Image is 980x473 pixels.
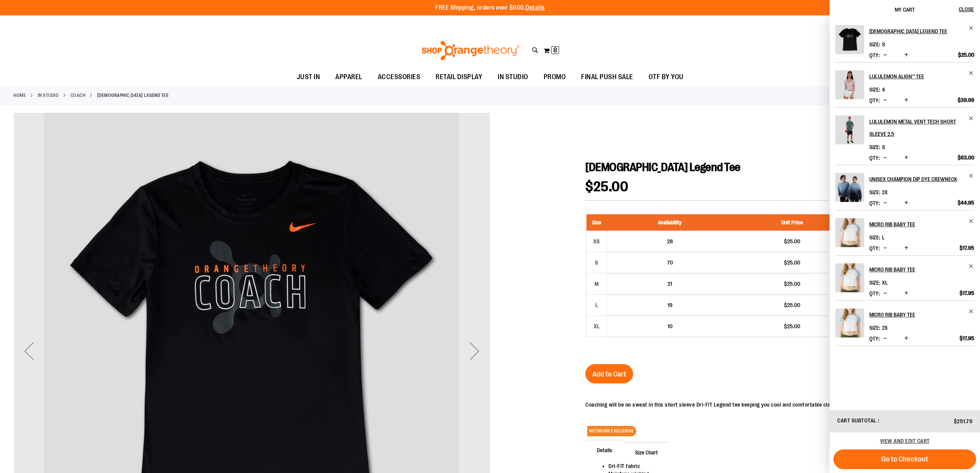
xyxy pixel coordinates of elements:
[623,442,669,462] span: Size Chart
[869,290,880,297] label: Qty
[667,259,673,266] span: 70
[869,144,880,150] dt: Size
[869,115,964,140] h2: lululemon Metal Vent Tech Short Sleeve 2.5
[835,173,864,202] img: Unisex Champion Dip Dye Crewneck
[835,25,864,54] img: Ladies Legend Tee
[649,68,684,86] span: OTF BY YOU
[14,92,26,99] a: Home
[869,218,974,231] a: Micro Rib Baby Tee
[328,68,370,86] a: APPAREL
[607,214,733,231] th: Availability
[869,325,880,331] dt: Size
[737,322,847,330] div: $25.00
[737,259,847,266] div: $25.00
[553,46,557,54] span: 8
[835,309,864,337] img: Micro Rib Baby Tee
[421,41,520,60] img: Shop Orangetheory
[882,325,888,331] span: 2X
[370,68,428,86] a: ACCESSORIES
[835,255,974,300] li: Product
[968,70,974,76] a: Remove item
[835,165,974,210] li: Product
[882,244,889,252] button: Decrease product quantity
[667,238,673,244] span: 28
[835,25,864,59] a: Ladies Legend Tee
[335,68,362,86] span: APPAREL
[869,309,974,321] a: Micro Rib Baby Tee
[436,68,482,86] span: RETAIL DISPLAY
[882,335,889,342] button: Decrease product quantity
[882,51,889,59] button: Decrease product quantity
[954,418,973,424] span: $251.79
[958,154,974,161] span: $63.00
[835,70,864,99] img: lululemon Align™ Tee
[38,92,59,99] a: IN STUDIO
[869,86,880,93] dt: Size
[882,97,889,104] button: Decrease product quantity
[869,173,974,185] a: Unisex Champion Dip Dye Crewneck
[869,200,880,206] label: Qty
[882,41,885,47] span: S
[869,173,964,185] h2: Unisex Champion Dip Dye Crewneck
[958,97,974,103] span: $39.99
[869,115,974,140] a: lululemon Metal Vent Tech Short Sleeve 2.5
[835,70,864,104] a: lululemon Align™ Tee
[490,68,536,86] a: IN STUDIO
[585,440,624,460] span: Details
[544,68,566,86] span: PROMO
[737,280,847,288] div: $25.00
[525,4,545,11] a: Details
[869,25,974,37] a: [DEMOGRAPHIC_DATA] Legend Tee
[869,155,880,161] label: Qty
[591,299,602,311] div: L
[737,301,847,309] div: $25.00
[586,214,607,231] th: Size
[902,290,910,297] button: Increase product quantity
[882,144,885,150] span: S
[667,323,672,329] span: 10
[428,68,490,86] a: RETAIL DISPLAY
[960,244,974,251] span: $17.95
[882,86,885,93] span: 4
[869,52,880,58] label: Qty
[585,161,740,174] span: [DEMOGRAPHIC_DATA] Legend Tee
[869,97,880,103] label: Qty
[880,438,930,444] span: View and edit cart
[960,290,974,297] span: $17.95
[968,218,974,224] a: Remove item
[737,237,847,245] div: $25.00
[97,92,169,99] strong: [DEMOGRAPHIC_DATA] Legend Tee
[667,281,672,287] span: 21
[869,245,880,251] label: Qty
[289,68,328,86] a: JUST IN
[881,455,928,463] span: Go to Checkout
[869,234,880,241] dt: Size
[869,280,880,286] dt: Size
[902,335,910,342] button: Increase product quantity
[536,68,574,86] a: PROMO
[869,336,880,342] label: Qty
[968,25,974,31] a: Remove item
[869,218,964,231] h2: Micro Rib Baby Tee
[498,68,528,86] span: IN STUDIO
[835,107,974,165] li: Product
[835,309,864,342] a: Micro Rib Baby Tee
[835,115,864,149] a: lululemon Metal Vent Tech Short Sleeve 2.5
[869,263,964,276] h2: Micro Rib Baby Tee
[835,218,864,247] img: Micro Rib Baby Tee
[869,70,974,83] a: lululemon Align™ Tee
[733,214,851,231] th: Unit Price
[869,41,880,47] dt: Size
[837,417,877,424] span: Cart Subtotal
[591,257,602,268] div: S
[585,179,628,195] span: $25.00
[882,234,885,241] span: L
[608,462,959,470] li: Dri-FIT fabric
[581,68,633,86] span: FINAL PUSH SALE
[902,51,910,59] button: Increase product quantity
[869,25,964,37] h2: [DEMOGRAPHIC_DATA] Legend Tee
[882,189,888,195] span: 2X
[869,189,880,195] dt: Size
[835,62,974,107] li: Product
[902,244,910,252] button: Increase product quantity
